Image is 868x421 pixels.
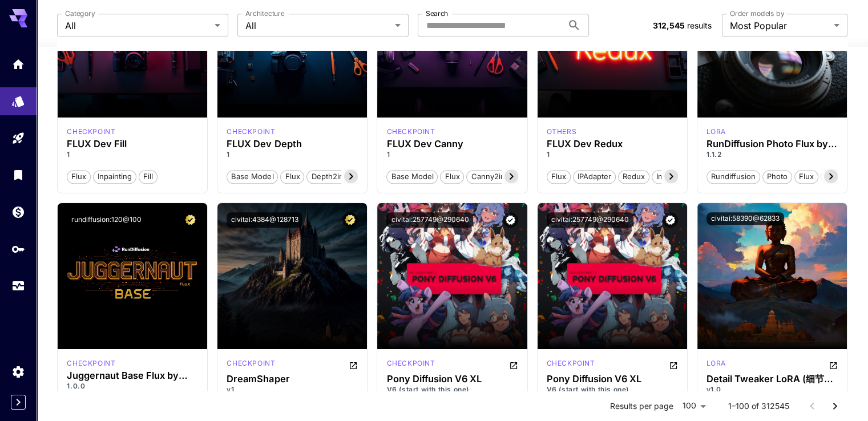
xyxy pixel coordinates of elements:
span: results [687,21,712,30]
button: Flux [67,169,91,184]
span: Flux [67,171,90,183]
span: depth2img [307,171,353,183]
span: Redux [619,171,649,183]
div: API Keys [11,242,25,256]
button: Flux [280,169,304,184]
button: photo [762,169,792,184]
span: Most Popular [730,19,829,33]
div: FLUX.1 D [67,358,115,369]
button: Fill [139,169,158,184]
div: Pony [547,358,595,372]
div: Pony [386,358,435,372]
button: depth2img [306,169,354,184]
h3: DreamShaper [227,374,358,384]
span: canny2img [467,171,515,183]
h3: Juggernaut Base Flux by RunDiffusion [67,370,198,381]
span: Inpainting [94,171,136,183]
button: IPAdapter [573,169,616,184]
span: Base model [227,171,277,183]
p: checkpoint [386,358,435,369]
p: 1 [67,149,198,160]
p: V6 (start with this one) [547,384,678,395]
button: Open in CivitAI [509,358,518,372]
button: pro [821,169,842,184]
span: Fill [139,171,157,183]
button: Verified working [663,212,678,228]
div: FLUX.1 D [386,127,435,137]
button: civitai:4384@128713 [227,212,302,228]
div: Home [11,54,25,68]
div: SD 1.5 [706,358,726,372]
span: All [245,19,390,33]
span: All [65,19,210,33]
label: Architecture [245,9,284,18]
button: Inpainting [93,169,136,184]
button: rundiffusion [706,169,760,184]
p: checkpoint [227,127,275,137]
div: FLUX.1 D [227,127,275,137]
label: Search [426,9,448,18]
span: IPAdapter [574,171,615,183]
button: Redux [618,169,649,184]
span: rundiffusion [707,171,760,183]
h3: Pony Diffusion V6 XL [386,374,518,384]
button: Certified Model – Vetted for best performance and includes a commercial license. [342,212,358,228]
button: Flux [440,169,464,184]
button: civitai:257749@290640 [386,212,473,228]
h3: FLUX Dev Canny [386,139,518,149]
h3: Pony Diffusion V6 XL [547,374,678,384]
button: civitai:257749@290640 [547,212,633,228]
button: Base model [227,169,278,184]
p: 1–100 of 312545 [728,400,789,412]
button: Open in CivitAI [349,358,358,372]
button: Base model [386,169,438,184]
button: Expand sidebar [11,395,26,410]
button: img2img [652,169,691,184]
p: v1 [227,384,358,395]
span: flux [795,171,818,183]
p: checkpoint [386,127,435,137]
button: Certified Model – Vetted for best performance and includes a commercial license. [183,212,198,228]
h3: FLUX Dev Depth [227,139,358,149]
p: 1.0.0 [67,381,198,391]
label: Category [65,9,95,18]
p: 1 [386,149,518,160]
button: rundiffusion:120@100 [67,212,146,228]
label: Order models by [730,9,784,18]
h3: FLUX Dev Redux [547,139,678,149]
p: V6 (start with this one) [386,384,518,395]
p: 1 [227,149,358,160]
p: lora [706,358,726,369]
div: Library [11,168,25,182]
h3: Detail Tweaker LoRA (细节调整LoRA) [706,374,838,384]
button: flux [794,169,818,184]
p: others [547,127,577,137]
button: Open in CivitAI [829,358,838,372]
div: Playground [11,131,25,145]
p: checkpoint [67,358,115,369]
div: SD 1.5 [227,358,275,372]
div: Usage [11,279,25,293]
button: Go to next page [823,395,846,418]
div: Wallet [11,205,25,219]
p: checkpoint [547,358,595,369]
span: Flux [281,171,304,183]
span: img2img [652,171,690,183]
div: FLUX.1 D [67,127,115,137]
button: Open in CivitAI [669,358,678,372]
button: Flux [547,169,571,184]
span: Base model [387,171,437,183]
div: RunDiffusion Photo Flux by RunDiffusion [706,139,838,149]
div: FLUX.1 D [706,127,726,137]
button: Verified working [503,212,518,228]
p: checkpoint [67,127,115,137]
